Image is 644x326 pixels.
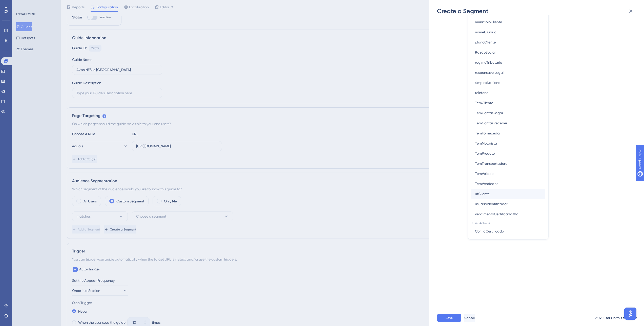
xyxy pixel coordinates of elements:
[475,201,508,207] span: usuarioIdentificador
[623,306,638,321] iframe: UserGuiding AI Assistant Launcher
[471,179,545,189] button: TemVendedor
[475,19,502,25] span: municipioCliente
[475,49,495,55] span: RazaoSocial
[471,148,545,158] button: TemProduto
[595,315,612,321] div: 6025 users
[613,315,637,321] div: in this segment
[437,7,637,15] div: Create a Segment
[471,78,545,88] button: simplesNacional
[475,59,502,65] span: regimeTributario
[471,108,545,118] button: TemContasPagar
[12,1,32,7] span: Need Help?
[471,118,545,128] button: TemContasReceber
[471,67,545,78] button: responsavelLegal
[471,138,545,148] button: TemMotorista
[464,316,475,320] span: Cancel
[471,27,545,37] button: nomeUsuario
[475,160,508,167] span: TemTransportadora
[475,80,501,86] span: simplesNacional
[475,130,501,136] span: TemFornecedor
[475,69,504,76] span: responsavelLegal
[471,17,545,27] button: municipioCliente
[475,191,490,197] span: ufCliente
[471,199,545,209] button: usuarioIdentificador
[464,314,475,322] button: Cancel
[475,150,495,156] span: TemProduto
[471,47,545,57] button: RazaoSocial
[471,88,545,98] button: telefone
[475,140,497,146] span: TemMotorista
[475,110,503,116] span: TemContasPagar
[471,219,545,226] span: User Actions
[471,98,545,108] button: TemCliente
[475,120,507,126] span: TemContasReceber
[475,100,493,106] span: TemCliente
[471,158,545,169] button: TemTransportadora
[471,57,545,67] button: regimeTributario
[475,181,498,187] span: TemVendedor
[475,171,493,177] span: TemVeiculo
[471,189,545,199] button: ufCliente
[475,211,518,217] span: vencimentoCertificado30d
[471,209,545,219] button: vencimentoCertificado30d
[471,169,545,179] button: TemVeiculo
[475,29,496,35] span: nomeUsuario
[471,37,545,47] button: planoCliente
[471,128,545,138] button: TemFornecedor
[446,316,453,320] span: Save
[475,228,504,234] span: ConfigCertificado
[475,39,496,45] span: planoCliente
[475,90,488,96] span: telefone
[471,226,545,236] button: ConfigCertificado
[437,314,461,322] button: Save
